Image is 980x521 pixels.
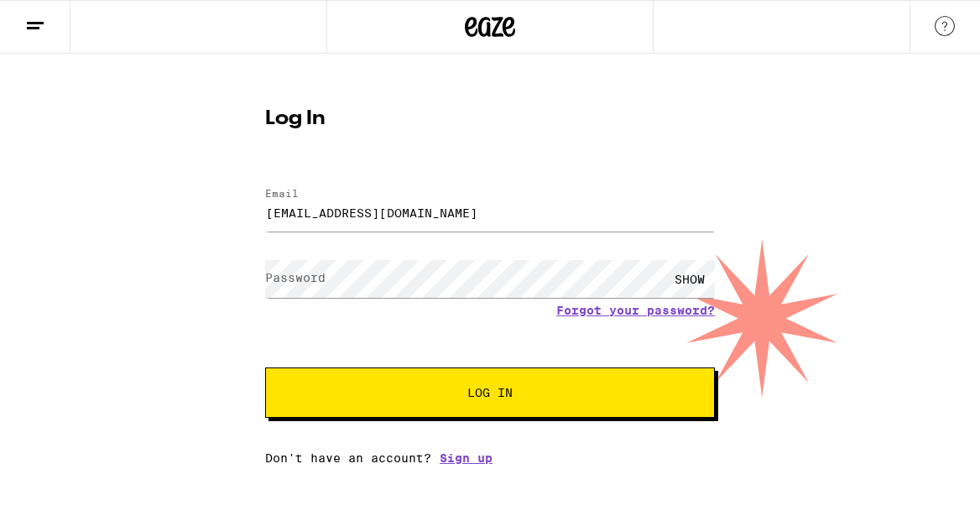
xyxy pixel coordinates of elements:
[265,194,715,232] input: Email
[467,387,513,399] span: Log In
[265,109,715,129] h1: Log In
[265,188,299,199] label: Email
[556,304,715,317] a: Forgot your password?
[665,260,715,298] div: SHOW
[10,12,121,25] span: Hi. Need any help?
[265,271,326,284] label: Password
[265,367,715,418] button: Log In
[440,451,493,465] a: Sign up
[265,451,715,465] div: Don't have an account?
